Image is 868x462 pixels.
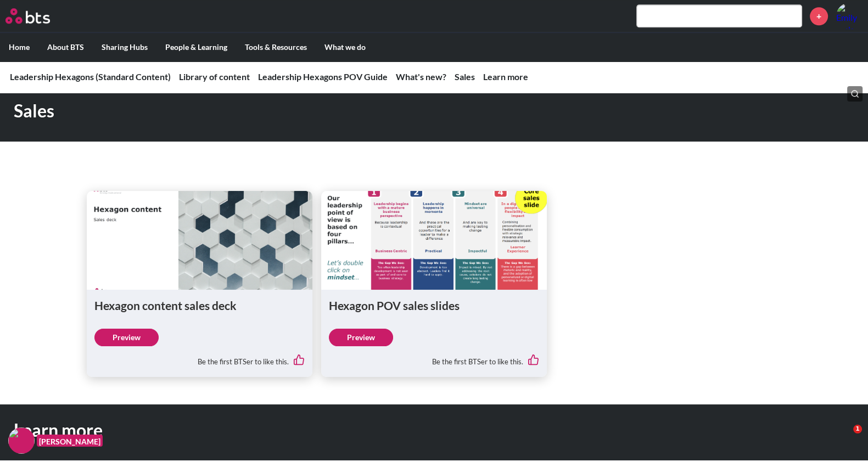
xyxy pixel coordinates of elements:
h1: Learn more [14,418,602,443]
div: Be the first BTSer to like this. [329,346,539,369]
img: F [8,427,35,454]
h1: Hexagon POV sales slides [329,297,539,313]
h1: Hexagon content sales deck [94,297,305,313]
label: Sharing Hubs [93,33,156,61]
a: Preview [329,329,393,346]
a: Go home [5,8,70,24]
a: Library of content [179,71,250,82]
iframe: Intercom live chat [831,425,857,451]
a: Sales [455,71,475,82]
a: Preview [94,329,159,346]
img: BTS Logo [5,8,50,24]
a: What's new? [396,71,446,82]
figcaption: [PERSON_NAME] [37,435,103,447]
a: Leadership Hexagons POV Guide [258,71,388,82]
label: People & Learning [156,33,236,61]
h1: Sales [14,99,602,123]
a: + [810,7,828,25]
label: Tools & Resources [236,33,316,61]
a: Leadership Hexagons (Standard Content) [10,71,171,82]
span: 1 [853,425,862,433]
img: Emily Steigerwald [836,3,863,29]
a: Learn more [483,71,528,82]
div: Be the first BTSer to like this. [94,346,305,369]
label: About BTS [38,33,93,61]
label: What we do [316,33,374,61]
a: Profile [836,3,863,29]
